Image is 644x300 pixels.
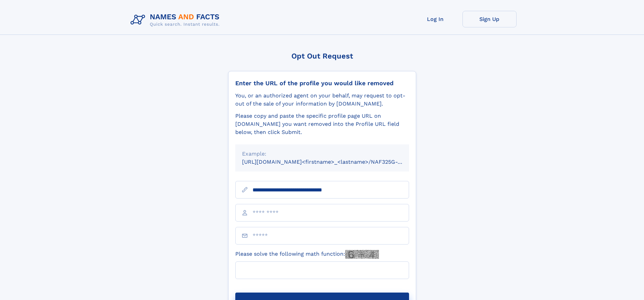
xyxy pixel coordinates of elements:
div: Please copy and paste the specific profile page URL on [DOMAIN_NAME] you want removed into the Pr... [235,112,409,136]
small: [URL][DOMAIN_NAME]<firstname>_<lastname>/NAF325G-xxxxxxxx [242,159,422,165]
div: Enter the URL of the profile you would like removed [235,79,409,87]
div: Example: [242,150,402,158]
a: Sign Up [462,11,517,27]
div: Opt Out Request [228,52,416,60]
label: Please solve the following math function: [235,250,379,259]
div: You, or an authorized agent on your behalf, may request to opt-out of the sale of your informatio... [235,92,409,108]
a: Log In [408,11,462,27]
img: Logo Names and Facts [128,11,225,29]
